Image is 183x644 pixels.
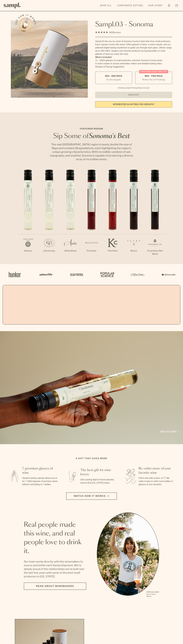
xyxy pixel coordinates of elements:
[144,170,166,264] li: 7 / 7
[130,269,145,280] img: Artboard_3_0b291449-6e8c-4d07-b2c2-3f3601a19cd1_x450.png
[139,70,168,73] div: Christmas SALE! Save 20%
[24,583,86,590] a: Read about Winemakers
[80,478,116,484] p: Gift a tasting flight of hand-selected, hard-to-find [US_STATE] wines.
[102,170,123,261] li: 5 / 7
[76,457,107,460] h2: A gift that gives more
[22,466,58,475] h3: 7 premium glasses of wine
[99,269,115,280] img: Artboard_4_28b4d326-c26e-48f9-9c80-911f17d6414e_x450.png
[7,269,23,280] img: Artboard_1_c8cd28af-0030-4af1-819c-248e302c7f06_x450.png
[60,170,81,261] li: 3 / 7
[95,65,172,68] li: Recipes & Pairing Suggestions
[49,127,134,130] p: Featured Region
[99,3,113,8] a: Shop All
[123,170,144,261] li: 6 / 7
[49,133,134,139] h2: Sip Some of
[147,591,159,597] p: [PERSON_NAME] Sutro, Sutro Wines
[139,477,175,486] p: Fall in love with a wine, or 7? We make it easy to order more bottles or glasses of your favorites.
[95,21,172,28] h1: Sampl.03 - Sonoma
[105,75,122,78] span: $55 - One Pack
[95,101,172,108] a: interested in gifting for groups?
[106,78,121,81] small: Try the Capsule
[117,87,151,89] li: Christmas Sale Pricing Shown In Cart
[89,133,130,139] em: Sonoma's Best
[116,3,144,8] a: Corporate Gifting
[18,17,33,32] button: See how it works
[95,92,172,98] button: Sold Out
[160,269,176,280] img: Artboard_7_5b34974b-f019-449e-91fb-745f8d0877ee_x450.png
[123,249,144,252] p: Merlot
[144,249,166,256] p: Proprietary Red Blend
[113,31,121,34] span: Reviews
[66,492,117,500] button: Watch how it works
[24,560,86,578] p: Our team works directly with the winemakers to source and bottle each Sampl shipment. We’re deepl...
[39,249,60,252] p: Chardonnay
[147,3,164,8] a: Our Story
[49,143,134,161] p: The vast [GEOGRAPHIC_DATA] region is nearly double the size of Napa and contains 18 appellations,...
[97,512,159,598] div: slide 1
[102,249,123,252] p: Pinot Noir
[81,170,102,261] li: 4 / 7
[95,40,172,56] div: Sampl.03 lets you try some of Sonoma County's best wine from small producers. Each capsule comes ...
[60,249,81,252] p: White Blend
[80,468,116,477] h3: The best gift for wine lovers
[160,430,179,434] a: Add to cart
[97,512,159,598] ul: carousel
[95,62,172,65] li: A smart coaster to access winemaker videos and detailed tasting notes.
[145,75,163,78] span: $88 - Two Pack
[11,21,88,98] img: Sampl.03 - Sonoma
[81,249,102,252] p: Pinot Noir
[142,78,165,81] small: Perfect For 2-4 Tastings
[22,477,58,486] p: Sampl's tasting capsule allows you to try 7 100ml glasses of premium wines without committing to ...
[109,31,113,34] span: 140
[139,466,175,475] h3: Re-order more of your favorite wine
[95,59,172,62] li: 7x - 100ml glasses of small production, premium Sonoma County wines
[68,269,84,280] img: Artboard_5_7fdae55a-36fd-43f7-8bfd-f74a06a2878e_x450.png
[24,521,86,555] h2: Real people made this wine, and real people love to drink it.
[38,269,53,280] img: Artboard_6_04f9a106-072f-468a-bdd7-f11783b05722_x450.png
[17,249,39,252] p: Albarino
[39,170,60,261] li: 2 / 7
[95,56,112,58] strong: What’s Included:
[4,3,21,8] img: Sampl logo
[17,170,39,261] li: 1 / 7
[95,31,121,34] div: 140Reviews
